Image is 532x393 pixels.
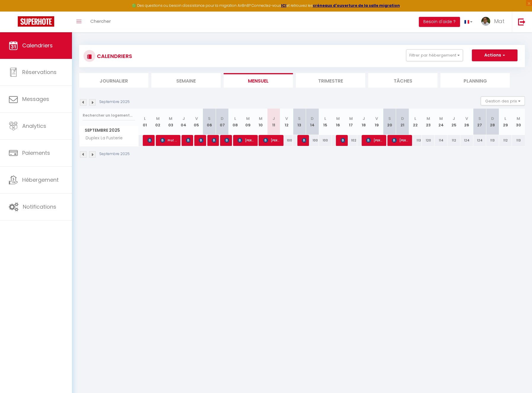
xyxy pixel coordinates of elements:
[208,116,211,121] abbr: S
[368,73,438,88] li: Tâches
[18,16,54,27] img: Super Booking
[486,135,499,146] div: 113
[349,116,353,121] abbr: M
[448,109,460,135] th: 25
[199,135,203,146] span: [PERSON_NAME]
[99,151,130,157] p: Septembre 2025
[79,126,138,135] span: Septembre 2025
[306,135,319,146] div: 100
[234,116,236,121] abbr: L
[238,135,254,146] span: [PERSON_NAME]
[212,135,216,146] span: [PERSON_NAME]
[319,109,331,135] th: 15
[435,135,447,146] div: 114
[160,135,177,146] span: Prof. [PERSON_NAME]
[293,109,306,135] th: 13
[453,116,455,121] abbr: J
[156,116,160,121] abbr: M
[517,116,520,121] abbr: M
[90,18,111,24] span: Chercher
[229,109,241,135] th: 08
[512,109,525,135] th: 30
[396,109,409,135] th: 21
[494,17,504,25] span: Mat
[216,109,228,135] th: 07
[460,135,473,146] div: 124
[23,203,56,210] span: Notifications
[409,109,422,135] th: 22
[440,73,510,88] li: Planning
[375,116,378,121] abbr: V
[366,135,383,146] span: [PERSON_NAME]
[477,12,512,32] a: ... Mat
[406,49,463,61] button: Filtrer par hébergement
[388,116,391,121] abbr: S
[486,109,499,135] th: 28
[80,135,124,141] span: Duplex La Fusterie
[336,116,340,121] abbr: M
[281,3,286,8] a: ICI
[422,135,435,146] div: 120
[435,109,447,135] th: 24
[151,73,221,88] li: Semaine
[280,109,293,135] th: 12
[481,17,490,26] img: ...
[225,135,229,146] span: [PERSON_NAME]
[302,135,306,146] span: [PERSON_NAME]
[280,135,293,146] div: 100
[491,116,494,121] abbr: D
[22,149,50,157] span: Paiements
[392,135,409,146] span: [PERSON_NAME]
[427,116,430,121] abbr: M
[439,116,443,121] abbr: M
[504,116,506,121] abbr: L
[499,135,512,146] div: 112
[22,95,49,103] span: Messages
[512,135,525,146] div: 113
[481,96,525,105] button: Gestion des prix
[169,116,172,121] abbr: M
[285,116,288,121] abbr: V
[344,135,357,146] div: 102
[241,109,254,135] th: 09
[370,109,383,135] th: 19
[344,109,357,135] th: 17
[499,109,512,135] th: 29
[319,135,331,146] div: 100
[473,109,486,135] th: 27
[507,366,528,389] iframe: Chat
[95,49,132,63] h3: CALENDRIERS
[273,116,275,121] abbr: J
[22,122,46,130] span: Analytics
[22,68,57,76] span: Réservations
[332,109,344,135] th: 16
[306,109,319,135] th: 14
[190,109,203,135] th: 05
[460,109,473,135] th: 26
[414,116,416,121] abbr: L
[409,135,422,146] div: 113
[465,116,468,121] abbr: V
[139,109,151,135] th: 01
[177,109,190,135] th: 04
[341,135,345,146] span: [PERSON_NAME]
[363,116,365,121] abbr: J
[473,135,486,146] div: 124
[419,17,460,27] button: Besoin d'aide ?
[267,109,280,135] th: 11
[401,116,404,121] abbr: D
[254,109,267,135] th: 10
[246,116,250,121] abbr: M
[296,73,365,88] li: Trimestre
[383,109,396,135] th: 20
[164,109,177,135] th: 03
[298,116,301,121] abbr: S
[224,73,293,88] li: Mensuel
[148,135,152,146] span: [PERSON_NAME]
[83,110,135,121] input: Rechercher un logement...
[263,135,280,146] span: [PERSON_NAME]
[313,3,400,8] a: créneaux d'ouverture de la salle migration
[99,99,130,105] p: Septembre 2025
[79,73,148,88] li: Journalier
